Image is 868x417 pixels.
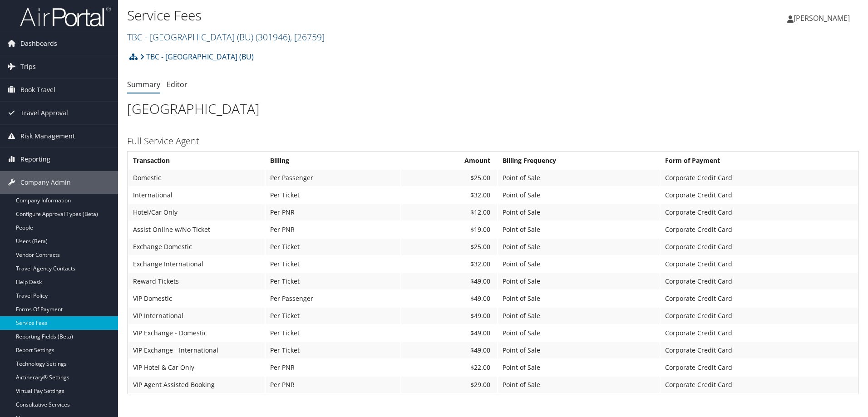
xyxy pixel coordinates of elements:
[401,187,498,203] td: $32.00
[661,359,858,376] td: Corporate Credit Card
[498,342,660,358] td: Point of Sale
[167,79,187,89] a: Editor
[127,79,160,89] a: Summary
[401,221,498,238] td: $19.00
[401,204,498,221] td: $12.00
[266,170,400,186] td: Per Passenger
[128,273,265,289] td: Reward Tickets
[266,239,400,255] td: Per Ticket
[266,256,400,272] td: Per Ticket
[498,239,660,255] td: Point of Sale
[20,171,71,194] span: Company Admin
[401,325,498,341] td: $49.00
[128,308,265,324] td: VIP International
[20,78,55,101] span: Book Travel
[128,290,265,307] td: VIP Domestic
[20,125,75,147] span: Risk Management
[127,99,859,118] h1: [GEOGRAPHIC_DATA]
[128,342,265,358] td: VIP Exchange - International
[401,290,498,307] td: $49.00
[401,377,498,393] td: $29.00
[498,273,660,289] td: Point of Sale
[498,187,660,203] td: Point of Sale
[266,342,400,358] td: Per Ticket
[794,13,850,23] span: [PERSON_NAME]
[661,273,858,289] td: Corporate Credit Card
[266,308,400,324] td: Per Ticket
[661,377,858,393] td: Corporate Credit Card
[661,239,858,255] td: Corporate Credit Card
[498,290,660,307] td: Point of Sale
[401,239,498,255] td: $25.00
[128,187,265,203] td: International
[266,377,400,393] td: Per PNR
[128,325,265,341] td: VIP Exchange - Domestic
[661,308,858,324] td: Corporate Credit Card
[20,55,36,78] span: Trips
[128,204,265,221] td: Hotel/Car Only
[20,102,68,124] span: Travel Approval
[401,152,498,169] th: Amount
[266,290,400,307] td: Per Passenger
[127,135,859,147] h3: Full Service Agent
[498,256,660,272] td: Point of Sale
[290,31,325,43] span: , [ 26759 ]
[401,170,498,186] td: $25.00
[266,273,400,289] td: Per Ticket
[661,204,858,221] td: Corporate Credit Card
[661,187,858,203] td: Corporate Credit Card
[128,170,265,186] td: Domestic
[787,5,859,32] a: [PERSON_NAME]
[401,273,498,289] td: $49.00
[128,256,265,272] td: Exchange International
[266,152,400,169] th: Billing
[498,152,660,169] th: Billing Frequency
[128,377,265,393] td: VIP Agent Assisted Booking
[661,325,858,341] td: Corporate Credit Card
[266,325,400,341] td: Per Ticket
[20,32,57,55] span: Dashboards
[498,308,660,324] td: Point of Sale
[128,359,265,376] td: VIP Hotel & Car Only
[401,308,498,324] td: $49.00
[661,152,858,169] th: Form of Payment
[140,48,254,66] a: TBC - [GEOGRAPHIC_DATA] (BU)
[128,152,265,169] th: Transaction
[498,325,660,341] td: Point of Sale
[127,6,615,25] h1: Service Fees
[256,31,290,43] span: ( 301946 )
[498,221,660,238] td: Point of Sale
[20,6,111,27] img: airportal-logo.png
[661,221,858,238] td: Corporate Credit Card
[401,359,498,376] td: $22.00
[661,342,858,358] td: Corporate Credit Card
[128,221,265,238] td: Assist Online w/No Ticket
[498,204,660,221] td: Point of Sale
[266,187,400,203] td: Per Ticket
[498,377,660,393] td: Point of Sale
[498,359,660,376] td: Point of Sale
[661,256,858,272] td: Corporate Credit Card
[266,359,400,376] td: Per PNR
[498,170,660,186] td: Point of Sale
[128,239,265,255] td: Exchange Domestic
[266,221,400,238] td: Per PNR
[401,342,498,358] td: $49.00
[266,204,400,221] td: Per PNR
[20,148,50,171] span: Reporting
[401,256,498,272] td: $32.00
[661,170,858,186] td: Corporate Credit Card
[127,31,325,43] a: TBC - [GEOGRAPHIC_DATA] (BU)
[661,290,858,307] td: Corporate Credit Card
